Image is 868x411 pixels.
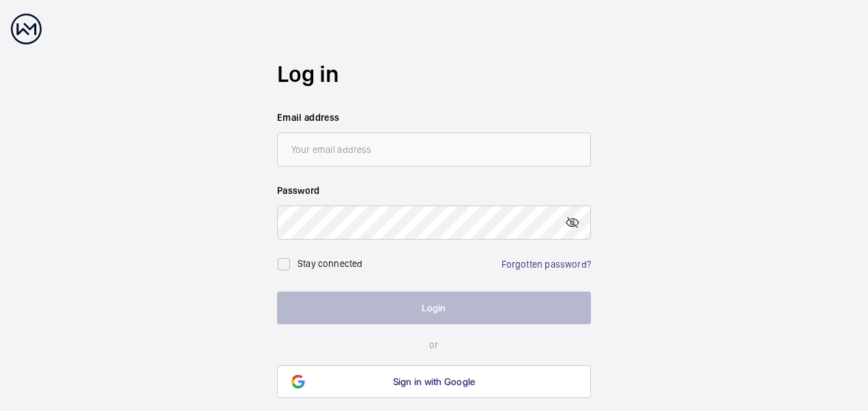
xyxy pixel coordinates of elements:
label: Email address [277,111,591,124]
p: or [277,338,591,352]
a: Forgotten password? [502,259,591,270]
span: Sign in with Google [393,376,476,387]
label: Stay connected [298,258,363,269]
label: Password [277,184,591,197]
button: Login [277,292,591,324]
input: Your email address [277,132,591,167]
h2: Log in [277,58,591,90]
